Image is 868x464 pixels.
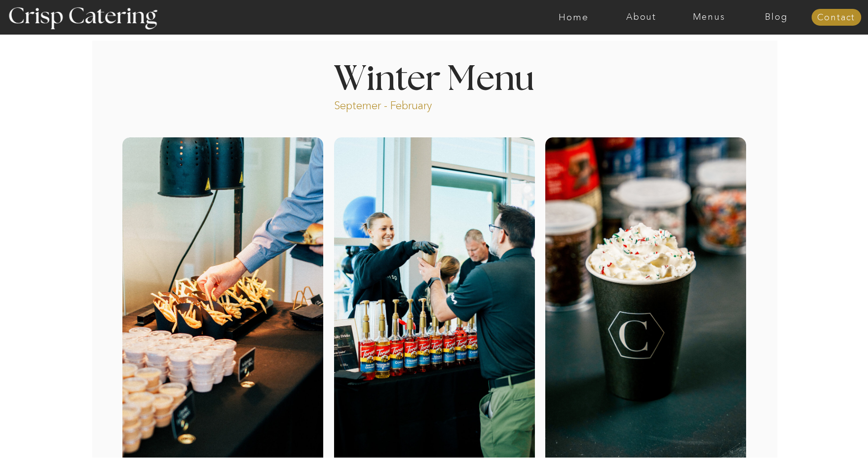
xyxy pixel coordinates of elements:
a: Blog [743,12,810,22]
iframe: podium webchat widget bubble [769,415,868,464]
a: Menus [675,12,743,22]
a: Home [540,12,607,22]
p: Septemer - February [334,98,470,110]
a: About [607,12,675,22]
iframe: podium webchat widget prompt [700,308,868,427]
a: Contact [811,13,861,23]
h1: Winter Menu [297,62,571,91]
